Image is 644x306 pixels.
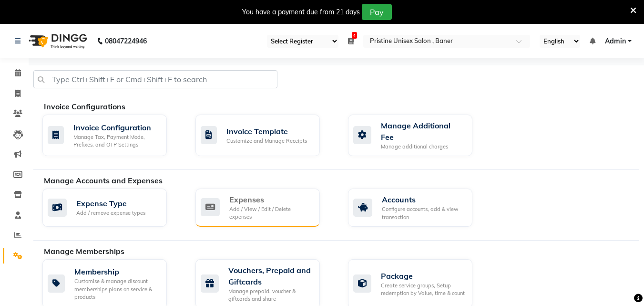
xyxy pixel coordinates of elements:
div: Package [381,270,465,282]
a: Expense TypeAdd / remove expense types [42,189,181,227]
a: Manage Additional FeeManage additional charges [348,115,487,156]
div: Add / View / Edit / Delete expenses [229,205,312,221]
img: logo [24,28,90,54]
div: You have a payment due from 21 days [242,7,360,17]
div: Membership [74,266,159,277]
div: Customize and Manage Receipts [226,137,307,145]
div: Manage prepaid, voucher & giftcards and share [228,287,312,303]
span: Admin [605,36,626,46]
div: Accounts [382,194,465,205]
a: Invoice ConfigurationManage Tax, Payment Mode, Prefixes, and OTP Settings [42,115,181,156]
span: 4 [352,32,357,39]
div: Add / remove expense types [76,209,145,217]
b: 08047224946 [105,28,147,54]
input: Type Ctrl+Shift+F or Cmd+Shift+F to search [33,70,277,88]
a: AccountsConfigure accounts, add & view transaction [348,189,487,227]
div: Configure accounts, add & view transaction [382,205,465,221]
div: Manage Additional Fee [381,120,465,143]
a: ExpensesAdd / View / Edit / Delete expenses [195,189,334,227]
button: Pay [362,4,392,20]
div: Create service groups, Setup redemption by Value, time & count [381,282,465,297]
a: 4 [348,37,354,45]
div: Manage additional charges [381,143,465,151]
div: Expense Type [76,198,145,209]
div: Vouchers, Prepaid and Giftcards [228,264,312,287]
div: Expenses [229,194,312,205]
div: Invoice Template [226,126,307,137]
div: Customise & manage discount memberships plans on service & products [74,277,159,301]
div: Manage Tax, Payment Mode, Prefixes, and OTP Settings [73,133,159,149]
a: Invoice TemplateCustomize and Manage Receipts [195,115,334,156]
div: Invoice Configuration [73,122,159,133]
